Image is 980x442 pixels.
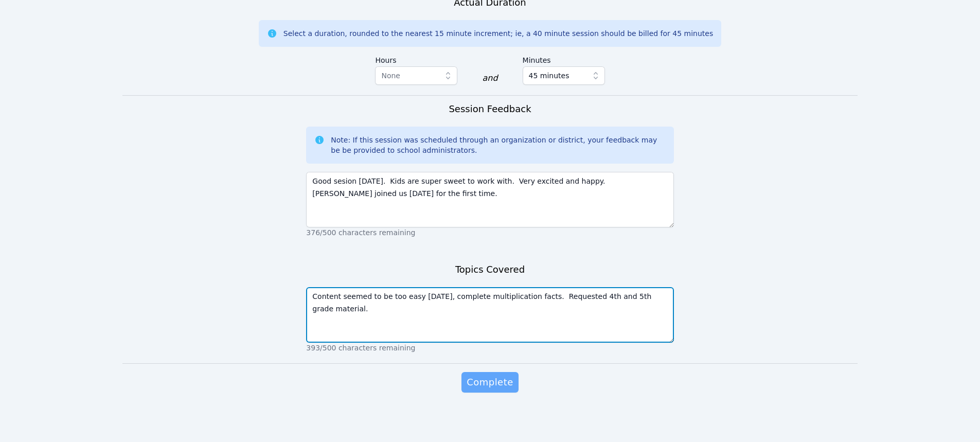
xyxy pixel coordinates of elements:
[375,66,457,85] button: None
[306,172,673,227] textarea: Good sesion [DATE]. Kids are super sweet to work with. Very excited and happy. [PERSON_NAME] join...
[529,69,569,82] span: 45 minutes
[306,343,673,353] p: 393/500 characters remaining
[523,51,605,66] label: Minutes
[283,28,713,39] div: Select a duration, rounded to the nearest 15 minute increment; ie, a 40 minute session should be ...
[306,227,673,238] p: 376/500 characters remaining
[467,375,513,390] span: Complete
[375,51,457,66] label: Hours
[306,287,673,343] textarea: Content seemed to be too easy [DATE], complete multiplication facts. Requested 4th and 5th grade ...
[461,372,518,393] button: Complete
[331,135,665,155] div: Note: If this session was scheduled through an organization or district, your feedback may be be ...
[482,72,497,84] div: and
[523,66,605,85] button: 45 minutes
[449,102,531,116] h3: Session Feedback
[455,262,525,277] h3: Topics Covered
[381,72,400,80] span: None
